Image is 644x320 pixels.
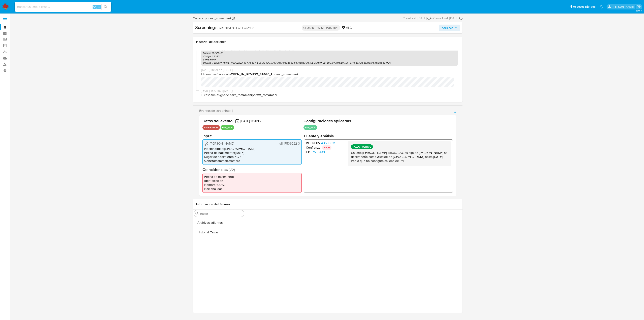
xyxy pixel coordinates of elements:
[195,24,215,31] b: Screening
[101,4,110,10] button: search-icon
[203,51,456,55] p: : REFINITIV
[637,5,641,9] a: Salir
[98,5,100,9] span: s
[196,202,230,206] h1: Información de Usuario
[402,16,431,21] div: Creado el: [DATE]
[573,5,595,9] span: Accesos rápidos
[302,25,340,31] p: CLOSED - FALSE_POSITIVE
[196,40,459,44] h1: Historial de acciones
[277,72,298,77] b: ext_romamani
[231,93,252,97] b: ext_romamani
[431,16,432,21] span: -
[231,72,272,77] b: OPEN_IN_REVIEW_STAGE_I
[439,25,460,31] button: Acciones
[201,68,458,72] span: [DATE] 16:01:57 ([DATE])
[203,58,216,61] b: Comentario
[93,5,96,9] span: Alt
[613,5,635,9] p: camilafernanda.paredessaldano@mercadolibre.cl
[442,25,453,31] span: Acciones
[201,89,458,93] span: [DATE] 16:01:57 ([DATE])
[433,16,462,21] div: Cerrado el: [DATE]
[210,16,231,21] b: ext_romamani
[342,26,352,30] div: MLC
[199,212,243,215] input: Buscar
[201,72,458,77] span: El caso pasó a estado por
[194,228,244,237] button: Historial Casos
[194,218,244,228] button: Archivos adjuntos
[215,26,254,30] span: # NmMThl11VL6kZEzeHJusV8UC
[203,51,211,55] b: Fuente
[203,55,456,58] p: : 3509631
[193,16,231,21] span: Cerrado por
[257,93,277,97] b: ext_romamani
[201,93,458,97] span: El caso fue asignado a por
[203,55,211,58] b: Código
[15,4,111,9] input: Buscar usuario o caso...
[195,212,199,215] button: Buscar
[600,5,603,8] a: Notificaciones
[203,61,456,64] p: Usuario [PERSON_NAME] 175362223, es hijo de [PERSON_NAME] se desempeño como Alcalde de [GEOGRAPHI...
